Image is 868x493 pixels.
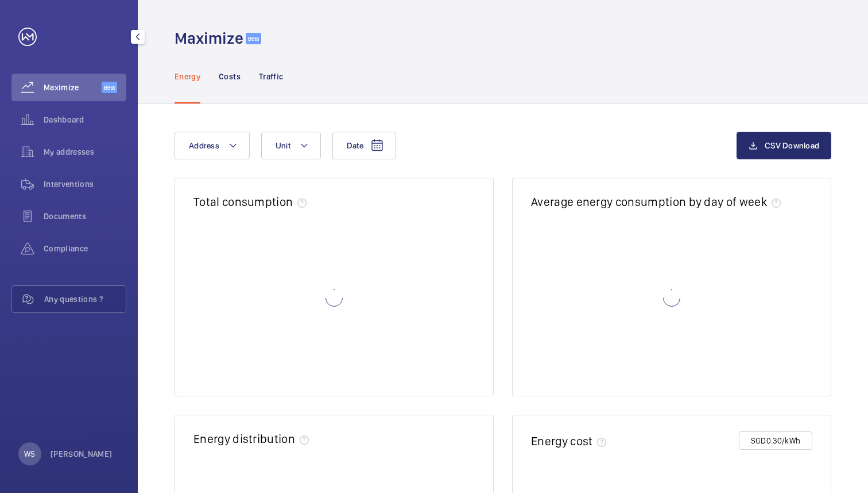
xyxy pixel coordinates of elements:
[193,431,295,446] h2: Energy distribution
[44,82,102,93] span: Maximize
[189,141,219,150] span: Address
[246,33,261,44] span: Beta
[259,71,283,82] p: Traffic
[531,194,767,209] h2: Average energy consumption by day of week
[44,243,126,254] span: Compliance
[175,28,243,49] h1: Maximize
[44,178,126,190] span: Interventions
[51,448,113,460] p: [PERSON_NAME]
[44,211,126,222] span: Documents
[531,434,592,448] h2: Energy cost
[24,448,35,460] p: WS
[44,146,126,158] span: My addresses
[219,71,241,82] p: Costs
[44,114,126,125] span: Dashboard
[739,431,812,450] button: SGD0.30/kWh
[332,132,396,159] button: Date
[737,132,831,159] button: CSV Download
[193,194,293,209] h2: Total consumption
[347,141,363,150] span: Date
[44,293,126,305] span: Any questions ?
[765,141,819,150] span: CSV Download
[102,82,117,93] span: Beta
[175,132,250,159] button: Address
[175,71,200,82] p: Energy
[261,132,321,159] button: Unit
[276,141,290,150] span: Unit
